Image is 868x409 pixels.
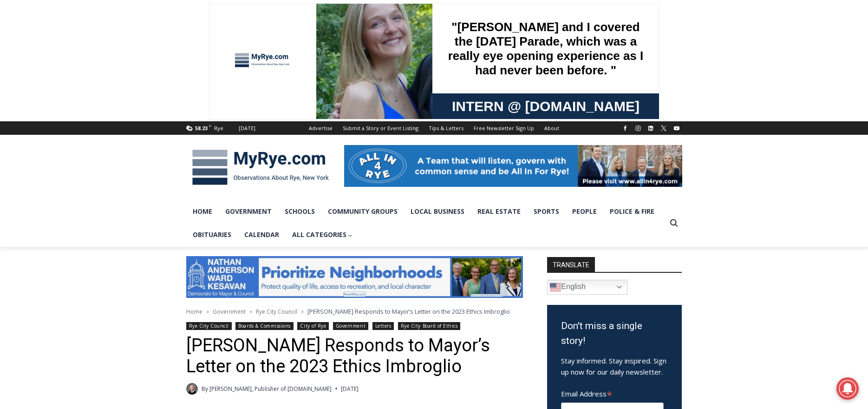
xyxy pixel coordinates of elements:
[297,322,329,330] a: City of Rye
[206,309,209,315] span: >
[372,322,394,330] a: Letters
[209,385,332,393] a: [PERSON_NAME], Publisher of [DOMAIN_NAME]
[341,384,359,393] time: [DATE]
[603,200,661,223] a: Police & Fire
[195,125,208,132] span: 58.23
[249,309,252,315] span: >
[304,121,564,135] nav: Secondary Navigation
[424,121,469,135] a: Tips & Letters
[566,200,603,223] a: People
[238,223,286,246] a: Calendar
[235,322,294,330] a: Boards & Commissions
[186,200,666,247] nav: Primary Navigation
[278,200,321,223] a: Schools
[186,383,198,395] a: Author image
[338,121,424,135] a: Submit a Story or Event Listing
[561,384,664,401] label: Email Address
[186,223,238,246] a: Obituaries
[219,200,278,223] a: Government
[658,123,669,134] a: X
[223,90,450,116] a: Intern @ [DOMAIN_NAME]
[561,319,668,348] h3: Don't miss a single story!
[186,143,335,191] img: MyRye.com
[547,280,627,295] a: English
[469,121,539,135] a: Free Newsletter Sign Up
[550,282,561,293] img: en
[256,308,297,316] a: Rye City Council
[186,200,219,223] a: Home
[633,123,644,134] a: Instagram
[671,123,682,134] a: YouTube
[527,200,566,223] a: Sports
[321,200,404,223] a: Community Groups
[209,123,211,128] span: F
[186,322,232,330] a: Rye City Council
[186,307,523,316] nav: Breadcrumbs
[186,335,523,377] h1: [PERSON_NAME] Responds to Mayor’s Letter on the 2023 Ethics Imbroglio
[344,145,682,187] img: All in for Rye
[286,223,359,246] button: Child menu of All Categories
[547,257,595,272] strong: TRANSLATE
[333,322,368,330] a: Government
[186,308,202,316] a: Home
[471,200,527,223] a: Real Estate
[239,124,255,132] div: [DATE]
[645,123,656,134] a: Linkedin
[666,215,682,231] button: View Search Form
[398,322,461,330] a: Rye City Board of Ethics
[561,355,668,377] p: Stay informed. Stay inspired. Sign up now for our daily newsletter.
[620,123,631,134] a: Facebook
[304,121,338,135] a: Advertise
[301,309,304,315] span: >
[214,124,223,132] div: Rye
[213,308,246,316] a: Government
[404,200,471,223] a: Local Business
[243,92,431,113] span: Intern @ [DOMAIN_NAME]
[307,307,510,316] span: [PERSON_NAME] Responds to Mayor’s Letter on the 2023 Ethics Imbroglio
[235,0,439,90] div: "[PERSON_NAME] and I covered the [DATE] Parade, which was a really eye opening experience as I ha...
[202,384,208,393] span: By
[539,121,564,135] a: About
